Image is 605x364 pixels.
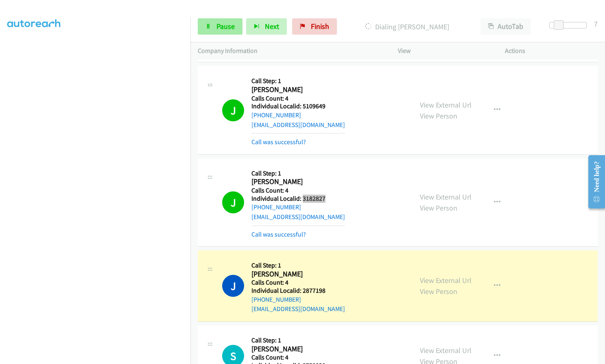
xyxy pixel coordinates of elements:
h5: Call Step: 1 [251,336,341,344]
a: Finish [292,18,337,35]
p: View [398,46,491,56]
h5: Individual Localid: 2877198 [251,287,345,295]
h1: J [222,99,244,121]
a: [PHONE_NUMBER] [251,111,301,119]
a: Call was successful? [251,138,306,146]
h5: Calls Count: 4 [251,94,345,103]
a: [EMAIL_ADDRESS][DOMAIN_NAME] [251,305,345,313]
a: [EMAIL_ADDRESS][DOMAIN_NAME] [251,121,345,129]
h2: [PERSON_NAME] [251,85,341,94]
iframe: Resource Center [581,149,605,214]
h5: Call Step: 1 [251,261,345,270]
a: View Person [420,111,457,121]
span: Pause [216,22,235,31]
span: Next [265,22,279,31]
button: AutoTab [481,18,531,35]
h5: Call Step: 1 [251,77,345,85]
h5: Calls Count: 4 [251,278,345,287]
h5: Calls Count: 4 [251,353,341,362]
a: View Person [420,287,457,296]
a: [PHONE_NUMBER] [251,296,301,303]
a: View External Url [420,192,472,202]
h5: Individual Localid: 5109649 [251,102,345,110]
h5: Individual Localid: 3182827 [251,195,345,203]
p: Dialing [PERSON_NAME] [348,21,466,32]
h1: J [222,191,244,213]
h5: Calls Count: 4 [251,186,345,195]
p: Company Information [198,46,383,56]
div: 7 [594,18,598,29]
a: View External Url [420,276,472,285]
a: Pause [198,18,242,35]
button: Next [246,18,287,35]
h1: J [222,275,244,297]
h5: Call Step: 1 [251,169,345,178]
a: [EMAIL_ADDRESS][DOMAIN_NAME] [251,213,345,221]
a: [PHONE_NUMBER] [251,203,301,211]
h2: [PERSON_NAME] [251,344,341,354]
h2: [PERSON_NAME] [251,270,341,279]
a: View External Url [420,346,472,355]
a: View Person [420,203,457,213]
h2: [PERSON_NAME] [251,177,341,186]
span: Finish [311,22,329,31]
a: View External Url [420,100,472,110]
a: Call was successful? [251,230,306,238]
p: Actions [505,46,598,56]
